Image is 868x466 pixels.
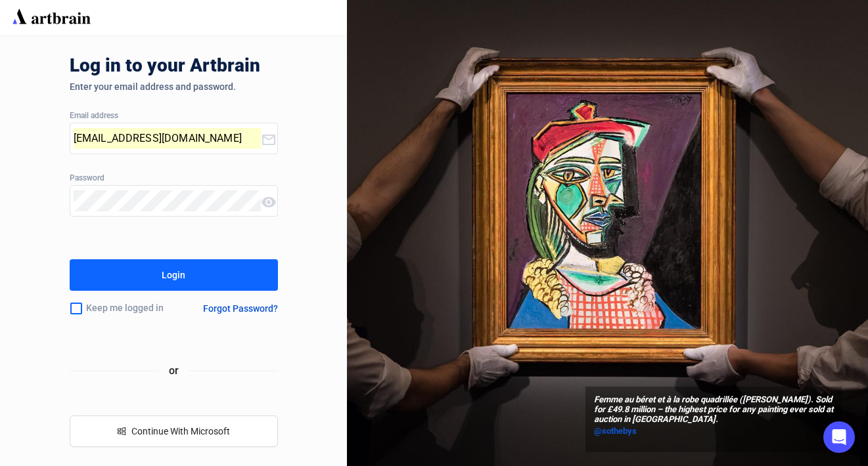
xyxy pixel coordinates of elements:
[70,174,278,183] div: Password
[70,112,278,121] div: Email address
[162,265,185,286] div: Login
[70,55,464,81] div: Log in to your Artbrain
[594,395,833,425] span: Femme au béret et à la robe quadrillée ([PERSON_NAME]). Sold for £49.8 million – the highest pric...
[70,415,278,447] button: windowsContinue With Microsoft
[70,295,184,322] div: Keep me logged in
[823,421,855,453] div: Open Intercom Messenger
[131,426,230,436] span: Continue With Microsoft
[70,81,278,92] div: Enter your email address and password.
[203,303,278,314] div: Forgot Password?
[594,425,833,438] a: @sothebys
[594,426,637,436] span: @sothebys
[158,362,189,379] span: or
[70,259,278,291] button: Login
[74,128,261,149] input: Your Email
[117,427,126,436] span: windows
